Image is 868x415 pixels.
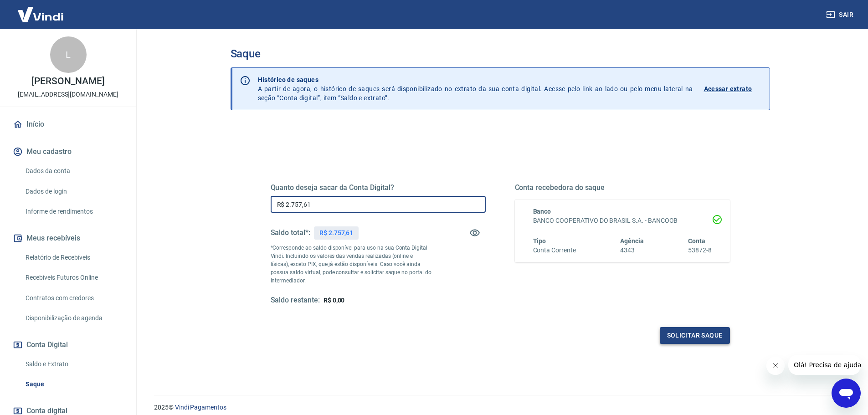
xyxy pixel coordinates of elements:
a: Recebíveis Futuros Online [22,268,125,287]
a: Dados de login [22,182,125,201]
img: Vindi [11,0,70,28]
a: Saque [22,375,125,394]
a: Disponibilização de agenda [22,309,125,328]
span: Olá! Precisa de ajuda? [5,6,77,14]
a: Saldo e Extrato [22,355,125,374]
p: R$ 2.757,61 [319,228,353,238]
a: Relatório de Recebíveis [22,248,125,267]
p: Histórico de saques [258,75,693,84]
iframe: Botão para abrir a janela de mensagens [832,379,861,408]
div: L [50,36,87,73]
button: Conta Digital [11,335,125,355]
span: Tipo [533,237,546,245]
h3: Saque [231,47,770,60]
a: Dados da conta [22,162,125,180]
h5: Conta recebedora do saque [515,183,730,192]
iframe: Mensagem da empresa [788,355,861,375]
a: Informe de rendimentos [22,202,125,221]
p: [EMAIL_ADDRESS][DOMAIN_NAME] [18,90,118,99]
p: [PERSON_NAME] [31,77,104,86]
span: R$ 0,00 [324,297,345,304]
a: Contratos com credores [22,289,125,307]
button: Meu cadastro [11,142,125,162]
h6: 53872-8 [688,246,712,255]
button: Meus recebíveis [11,228,125,248]
button: Solicitar saque [660,327,730,344]
iframe: Fechar mensagem [766,357,785,375]
h6: 4343 [620,246,644,255]
p: *Corresponde ao saldo disponível para uso na sua Conta Digital Vindi. Incluindo os valores das ve... [271,244,432,285]
a: Vindi Pagamentos [175,404,226,411]
p: Acessar extrato [704,84,752,93]
h6: Conta Corrente [533,246,576,255]
span: Agência [620,237,644,245]
button: Sair [824,6,857,23]
h6: BANCO COOPERATIVO DO BRASIL S.A. - BANCOOB [533,216,712,225]
p: A partir de agora, o histórico de saques será disponibilizado no extrato da sua conta digital. Ac... [258,75,693,102]
h5: Saldo total*: [271,228,310,237]
p: 2025 © [154,403,846,412]
span: Banco [533,208,551,215]
a: Início [11,114,125,134]
h5: Saldo restante: [271,296,320,305]
a: Acessar extrato [704,75,762,102]
h5: Quanto deseja sacar da Conta Digital? [271,183,486,192]
span: Conta [688,237,705,245]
